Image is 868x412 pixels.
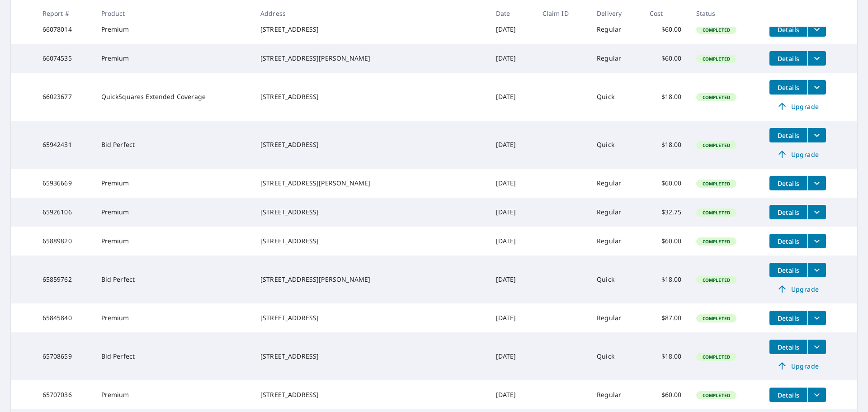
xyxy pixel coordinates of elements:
td: $18.00 [642,256,689,303]
button: detailsBtn-65942431 [769,128,807,142]
td: Premium [94,198,253,227]
td: [DATE] [489,303,535,332]
td: 65942431 [35,121,94,169]
span: Upgrade [775,284,821,294]
td: 65926106 [35,198,94,227]
td: 65859762 [35,256,94,303]
span: Details [775,391,802,399]
span: Details [775,83,802,92]
span: Completed [697,354,736,360]
td: Quick [590,332,642,380]
span: Upgrade [775,101,821,112]
td: $60.00 [642,169,689,198]
button: filesDropdownBtn-65859762 [807,263,826,277]
span: Details [775,25,802,34]
button: detailsBtn-66078014 [769,22,807,37]
button: filesDropdownBtn-66078014 [807,22,826,37]
span: Completed [697,392,736,398]
span: Completed [697,238,736,245]
a: Upgrade [769,147,826,161]
button: detailsBtn-65707036 [769,388,807,402]
button: detailsBtn-65859762 [769,263,807,277]
td: $18.00 [642,121,689,169]
div: [STREET_ADDRESS] [260,25,481,34]
span: Completed [697,27,736,33]
span: Completed [697,94,736,100]
button: filesDropdownBtn-66023677 [807,80,826,95]
span: Completed [697,277,736,283]
td: Regular [590,380,642,409]
td: 65708659 [35,332,94,380]
td: $18.00 [642,332,689,380]
td: $60.00 [642,15,689,44]
button: filesDropdownBtn-65708659 [807,340,826,354]
td: Premium [94,15,253,44]
td: [DATE] [489,227,535,256]
button: detailsBtn-66074535 [769,51,807,66]
td: $60.00 [642,44,689,73]
span: Details [775,208,802,217]
td: [DATE] [489,332,535,380]
button: detailsBtn-65936669 [769,176,807,190]
span: Completed [697,56,736,62]
div: [STREET_ADDRESS] [260,92,481,101]
td: $32.75 [642,198,689,227]
td: 66023677 [35,73,94,121]
td: [DATE] [489,169,535,198]
td: 65936669 [35,169,94,198]
div: [STREET_ADDRESS] [260,390,481,399]
button: filesDropdownBtn-65707036 [807,388,826,402]
td: [DATE] [489,73,535,121]
button: detailsBtn-65926106 [769,205,807,219]
span: Details [775,237,802,246]
td: [DATE] [489,256,535,303]
div: [STREET_ADDRESS] [260,208,481,217]
a: Upgrade [769,99,826,114]
a: Upgrade [769,282,826,296]
td: Regular [590,227,642,256]
a: Upgrade [769,359,826,373]
td: [DATE] [489,121,535,169]
div: [STREET_ADDRESS] [260,237,481,246]
span: Details [775,131,802,140]
td: [DATE] [489,198,535,227]
td: Premium [94,44,253,73]
div: [STREET_ADDRESS][PERSON_NAME] [260,275,481,284]
td: [DATE] [489,15,535,44]
button: filesDropdownBtn-65926106 [807,205,826,219]
td: Premium [94,169,253,198]
td: 66078014 [35,15,94,44]
button: detailsBtn-65845840 [769,311,807,325]
div: [STREET_ADDRESS][PERSON_NAME] [260,179,481,188]
span: Details [775,54,802,63]
td: [DATE] [489,44,535,73]
span: Upgrade [775,360,821,371]
td: Regular [590,15,642,44]
span: Details [775,266,802,275]
td: $60.00 [642,380,689,409]
td: 65707036 [35,380,94,409]
span: Details [775,343,802,351]
td: Bid Perfect [94,332,253,380]
div: [STREET_ADDRESS] [260,313,481,322]
span: Details [775,314,802,322]
td: Bid Perfect [94,121,253,169]
div: [STREET_ADDRESS] [260,352,481,361]
td: Premium [94,303,253,332]
td: Quick [590,121,642,169]
td: 65889820 [35,227,94,256]
button: filesDropdownBtn-65942431 [807,128,826,142]
span: Completed [697,142,736,148]
td: [DATE] [489,380,535,409]
button: filesDropdownBtn-65845840 [807,311,826,325]
td: Premium [94,227,253,256]
td: QuickSquares Extended Coverage [94,73,253,121]
span: Completed [697,209,736,216]
td: Quick [590,256,642,303]
button: filesDropdownBtn-66074535 [807,51,826,66]
td: Regular [590,303,642,332]
td: Bid Perfect [94,256,253,303]
div: [STREET_ADDRESS] [260,140,481,149]
td: $87.00 [642,303,689,332]
button: detailsBtn-65708659 [769,340,807,354]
